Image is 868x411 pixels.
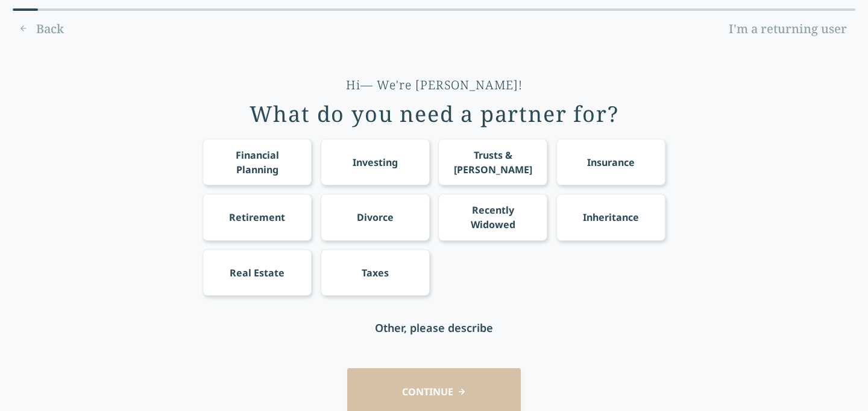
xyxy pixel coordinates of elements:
div: Insurance [587,155,635,170]
div: Divorce [357,210,394,225]
div: What do you need a partner for? [250,102,619,126]
div: Trusts & [PERSON_NAME] [450,148,536,177]
div: Hi— We're [PERSON_NAME]! [346,77,523,94]
div: Other, please describe [375,319,493,336]
div: 0% complete [13,8,38,11]
div: Financial Planning [214,148,301,177]
div: Recently Widowed [450,203,536,232]
div: Inheritance [583,210,639,225]
div: Investing [353,155,398,170]
div: Taxes [362,266,389,280]
div: Real Estate [230,266,285,280]
div: Retirement [229,210,285,225]
a: I'm a returning user [720,19,855,39]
